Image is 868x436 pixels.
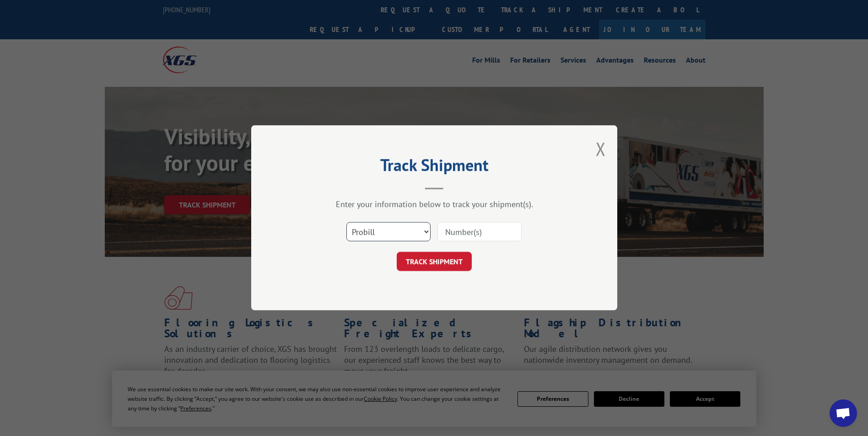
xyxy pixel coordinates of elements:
input: Number(s) [437,223,522,242]
div: Enter your information below to track your shipment(s). [297,199,571,210]
button: Close modal [596,137,606,161]
h2: Track Shipment [297,159,571,176]
button: TRACK SHIPMENT [397,252,472,271]
a: Open chat [830,399,857,427]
